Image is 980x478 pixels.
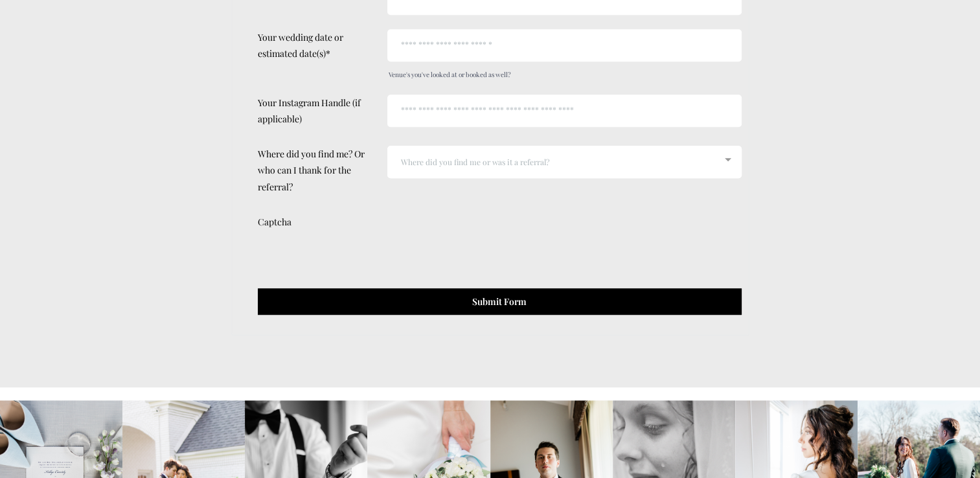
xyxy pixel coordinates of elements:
label: Captcha [258,214,387,230]
iframe: reCAPTCHA [387,214,584,264]
label: Your wedding date or estimated date(s) [258,29,387,62]
label: Where did you find me? Or who can I thank for the referral? [258,146,387,195]
p: Submit Form [268,293,731,310]
label: Your Instagram Handle (if applicable) [258,95,387,127]
button: Submit Form [258,288,742,315]
span: Where did you find me or was it a referral? [401,156,550,168]
span: Venue's you've looked at or booked as well? [389,69,742,80]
